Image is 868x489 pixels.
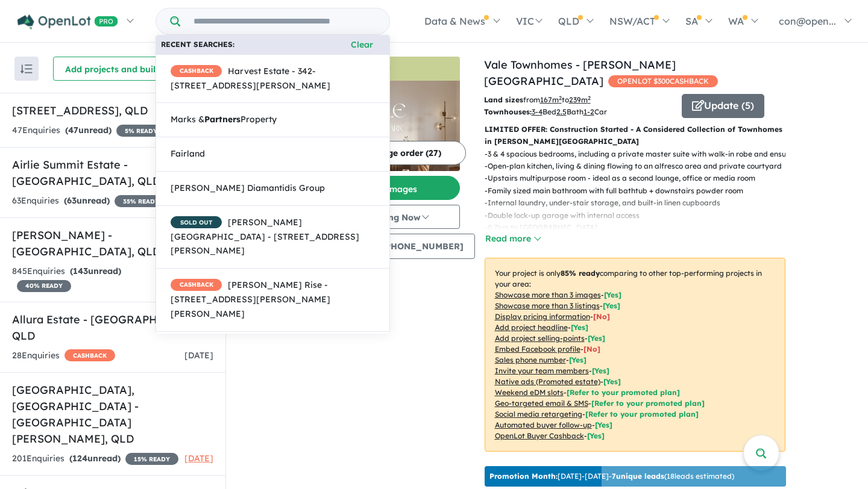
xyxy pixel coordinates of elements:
h5: [STREET_ADDRESS] , QLD [12,102,213,119]
span: con@open... [779,15,836,27]
sup: 2 [588,95,591,101]
u: Showcase more than 3 listings [495,301,600,310]
p: - 3 & 4 spacious bedrooms, including a private master suite with walk-in robe and ensuite [485,148,795,160]
span: [ Yes ] [592,366,609,375]
span: [DATE] [184,350,213,361]
p: Bed Bath Car [484,106,673,118]
span: 40 % READY [17,280,71,292]
div: 201 Enquir ies [12,452,178,466]
u: Embed Facebook profile [495,344,580,354]
strong: Partners [204,114,241,125]
img: sort.svg [20,64,33,73]
span: [ Yes ] [603,301,620,310]
p: from [484,94,673,106]
span: 5 % READY [116,125,166,137]
strong: ( unread) [65,125,112,135]
span: [ Yes ] [604,290,621,299]
span: 63 [67,195,77,206]
strong: ( unread) [64,195,110,206]
u: Invite your team members [495,366,589,375]
span: CASHBACK [64,349,115,361]
b: Promotion Month: [489,472,558,481]
span: to [562,95,591,104]
span: CASHBACK [171,279,222,291]
span: [Refer to your promoted plan] [567,388,680,397]
button: Read more [485,232,541,246]
u: 2.5 [556,107,567,116]
strong: ( unread) [69,453,121,464]
span: CASHBACK [171,65,222,77]
p: - Internal laundry, under-stair storage, and built-in linen cupboards [485,197,795,209]
div: 63 Enquir ies [12,194,168,208]
span: [PERSON_NAME][GEOGRAPHIC_DATA] - [STREET_ADDRESS][PERSON_NAME] [171,216,375,258]
span: [ No ] [593,312,610,321]
p: LIMITED OFFER: Construction Started - A Considered Collection of Townhomes in [PERSON_NAME][GEOGR... [485,123,785,148]
b: Townhouses: [484,107,532,116]
div: 845 Enquir ies [12,264,165,293]
span: [Refer to your promoted plan] [591,399,705,408]
u: Display pricing information [495,312,590,321]
button: Update (5) [682,94,764,118]
a: Fairland [156,137,390,172]
h5: [PERSON_NAME] - [GEOGRAPHIC_DATA] , QLD [12,227,213,260]
u: Automated buyer follow-up [495,420,592,429]
u: OpenLot Buyer Cashback [495,431,584,440]
u: 239 m [569,95,591,104]
u: 167 m [540,95,562,104]
p: - Open-plan kitchen, living & dining flowing to an alfresco area and private courtyard [485,160,795,172]
button: Add projects and builders [53,57,186,81]
span: [PERSON_NAME] Rise - [STREET_ADDRESS][PERSON_NAME][PERSON_NAME] [171,278,375,321]
p: - 0.7km to [GEOGRAPHIC_DATA] [485,222,795,234]
p: Your project is only comparing to other top-performing projects in your area: - - - - - - - - - -... [485,258,785,452]
span: Fairland [171,147,205,161]
u: Social media retargeting [495,410,582,419]
a: CASHBACK[PERSON_NAME] Rise - [STREET_ADDRESS][PERSON_NAME][PERSON_NAME] [156,268,390,331]
span: 35 % READY [115,195,168,207]
b: Recent searches: [161,39,234,51]
span: [PERSON_NAME] Diamantidis Group [171,181,325,196]
a: CASHBACKHarvest Estate - 342-[STREET_ADDRESS][PERSON_NAME] [156,54,390,104]
u: 3-4 [532,107,542,116]
u: Add project selling-points [495,334,585,343]
h5: [GEOGRAPHIC_DATA], [GEOGRAPHIC_DATA] - [GEOGRAPHIC_DATA][PERSON_NAME] , QLD [12,382,213,447]
span: [ No ] [583,344,600,354]
a: Marks &PartnersProperty [156,102,390,137]
span: [Yes] [603,377,621,386]
span: [ Yes ] [571,323,588,332]
u: 1-2 [583,107,594,116]
p: - Family sized main bathroom with full bathtub + downstairs powder room [485,185,795,197]
h5: Allura Estate - [GEOGRAPHIC_DATA] , QLD [12,311,213,344]
b: Land sizes [484,95,523,104]
span: [Yes] [587,431,605,440]
span: [DATE] [184,453,213,464]
p: - Double lock-up garage with internal access [485,210,795,222]
a: Vale Townhomes - [PERSON_NAME][GEOGRAPHIC_DATA] [484,58,676,88]
h5: Airlie Summit Estate - [GEOGRAPHIC_DATA] , QLD [12,157,213,189]
span: 47 [68,125,78,135]
u: Sales phone number [495,355,566,364]
sup: 2 [559,95,562,101]
u: Showcase more than 3 images [495,290,601,299]
a: [PERSON_NAME] Diamantidis Group [156,171,390,206]
b: 85 % ready [561,269,600,278]
input: Try estate name, suburb, builder or developer [183,8,387,34]
strong: ( unread) [70,266,121,276]
span: OPENLOT $ 300 CASHBACK [608,75,718,87]
a: SOLD OUT[PERSON_NAME][GEOGRAPHIC_DATA] - [STREET_ADDRESS][PERSON_NAME] [156,205,390,269]
b: 7 unique leads [612,472,664,481]
span: 143 [73,266,88,276]
u: Add project headline [495,323,568,332]
p: - Upstairs multipurpose room - ideal as a second lounge, office or media room [485,172,795,184]
span: SOLD OUT [171,216,222,228]
div: 28 Enquir ies [12,349,115,363]
span: 124 [72,453,87,464]
span: Harvest Estate - 342-[STREET_ADDRESS][PERSON_NAME] [171,64,375,93]
span: [ Yes ] [569,355,587,364]
span: [ Yes ] [588,334,605,343]
button: Image order (27) [345,141,466,165]
button: Clear [339,38,385,52]
span: 15 % READY [125,453,178,465]
span: Marks & Property [171,113,277,127]
span: [Refer to your promoted plan] [585,410,699,419]
a: Beachside - [STREET_ADDRESS][PERSON_NAME] [156,331,390,381]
